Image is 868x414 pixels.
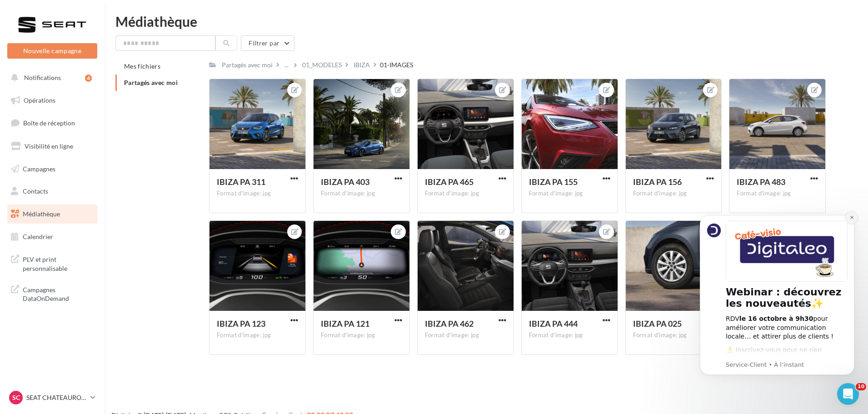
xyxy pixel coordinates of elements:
[633,190,714,198] div: Format d'image: jpg
[5,280,99,307] a: Campagnes DataOnDemand
[124,62,160,70] span: Mes fichiers
[85,75,92,82] div: 4
[837,383,859,405] iframe: Intercom live chat
[5,137,99,156] a: Visibilité en ligne
[856,383,866,390] span: 10
[321,319,369,329] span: IBIZA PA 121
[425,331,506,339] div: Format d'image: jpg
[222,60,273,70] div: Partagés avec moi
[217,190,298,198] div: Format d'image: jpg
[425,177,474,187] span: IBIZA PA 465
[23,210,60,218] span: Médiathèque
[124,79,178,86] span: Partagés avec moi
[5,205,99,224] a: Médiathèque
[686,204,868,409] iframe: Intercom notifications message
[321,177,369,187] span: IBIZA PA 403
[321,331,402,339] div: Format d'image: jpg
[5,182,99,201] a: Contacts
[241,35,294,51] button: Filtrer par
[26,393,87,402] p: SEAT CHATEAUROUX
[737,177,785,187] span: IBIZA PA 483
[5,68,95,87] button: Notifications 4
[24,74,61,81] span: Notifications
[7,389,97,406] a: SC SEAT CHATEAUROUX
[5,91,99,110] a: Opérations
[633,319,682,329] span: IBIZA PA 025
[380,60,413,70] div: 01-IMAGES
[737,190,818,198] div: Format d'image: jpg
[217,319,265,329] span: IBIZA PA 123
[425,190,506,198] div: Format d'image: jpg
[633,331,714,339] div: Format d'image: jpg
[633,177,682,187] span: IBIZA PA 156
[115,15,857,28] div: Médiathèque
[7,43,97,59] button: Nouvelle campagne
[24,96,55,104] span: Opérations
[321,190,402,198] div: Format d'image: jpg
[23,253,94,273] span: PLV et print personnalisable
[425,319,474,329] span: IBIZA PA 462
[529,331,610,339] div: Format d'image: jpg
[5,113,99,133] a: Boîte de réception
[5,249,99,276] a: PLV et print personnalisable
[25,142,73,150] span: Visibilité en ligne
[354,60,370,70] div: IBIZA
[5,227,99,246] a: Calendrier
[5,160,99,179] a: Campagnes
[23,233,53,240] span: Calendrier
[302,60,342,70] div: 01_MODELES
[217,331,298,339] div: Format d'image: jpg
[529,319,578,329] span: IBIZA PA 444
[23,284,94,303] span: Campagnes DataOnDemand
[12,393,20,402] span: SC
[217,177,265,187] span: IBIZA PA 311
[23,187,48,195] span: Contacts
[529,190,610,198] div: Format d'image: jpg
[529,177,578,187] span: IBIZA PA 155
[23,119,75,127] span: Boîte de réception
[283,59,290,71] div: ...
[23,165,55,172] span: Campagnes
